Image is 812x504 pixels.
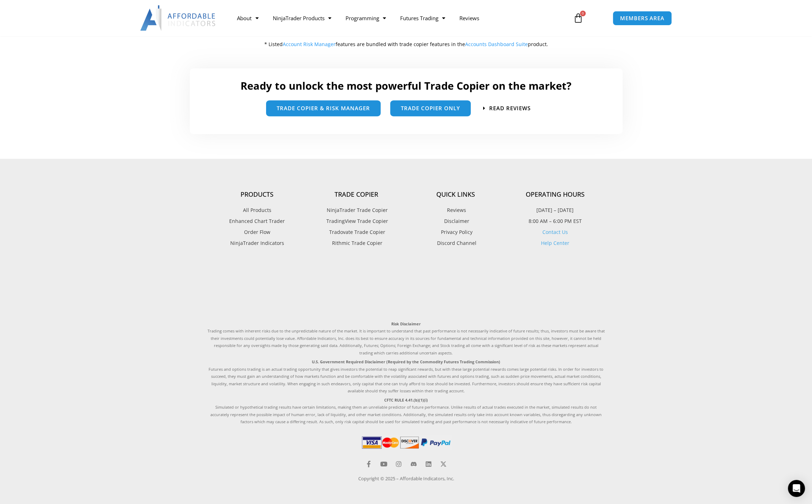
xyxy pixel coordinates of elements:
a: NinjaTrader Trade Copier [307,206,406,215]
p: 8:00 AM – 6:00 PM EST [506,217,605,226]
h4: Operating Hours [506,191,605,198]
iframe: Customer reviews powered by Trustpilot [208,264,605,313]
span: Rithmic Trade Copier [330,239,382,248]
span: trade copier & Risk manager [277,106,370,111]
span: Tradovate Trade Copier [327,228,385,237]
a: Enhanced Chart Trader [208,217,307,226]
a: 0 [563,8,594,28]
h4: Products [208,191,307,198]
span: NinjaTrader Trade Copier [325,206,388,215]
span: Disclaimer [442,217,469,226]
img: LogoAI | Affordable Indicators – NinjaTrader [140,5,216,31]
a: About [230,10,265,26]
p: Futures and options trading is an actual trading opportunity that gives investors the potential t... [208,358,605,394]
a: Rithmic Trade Copier [307,239,406,248]
strong: CFTC RULE 4.41.(b)(1)(i) [384,397,428,403]
a: All Products [208,206,307,215]
p: Simulated or hypothetical trading results have certain limitations, making them an unreliable pre... [208,397,605,426]
a: Accounts Dashboard Suite [465,41,528,47]
span: Read Reviews [489,106,531,111]
a: Reviews [406,206,506,215]
a: Copyright © 2025 – Affordable Indicators, Inc. [358,475,454,482]
a: Reviews [452,10,486,26]
a: Order Flow [208,228,307,237]
span: TradingView Trade Copier [325,217,388,226]
img: PaymentIcons | Affordable Indicators – NinjaTrader [360,435,452,450]
a: Disclaimer [406,217,506,226]
div: * Listed features are bundled with trade copier features in the product. [165,40,647,49]
a: Read Reviews [483,106,531,111]
a: TradingView Trade Copier [307,217,406,226]
a: Tradovate Trade Copier [307,228,406,237]
a: Account Risk Manager [283,41,336,47]
a: Trade Copier Only [390,100,471,116]
h2: Ready to unlock the most powerful Trade Copier on the market? [197,79,615,93]
a: trade copier & Risk manager [266,100,381,116]
nav: Menu [230,10,565,26]
span: Reviews [445,206,466,215]
span: MEMBERS AREA [620,16,664,21]
p: Trading comes with inherent risks due to the unpredictable nature of the market. It is important ... [208,320,605,357]
a: NinjaTrader Products [265,10,338,26]
a: Discord Channel [406,239,506,248]
div: Open Intercom Messenger [788,480,805,497]
a: MEMBERS AREA [613,11,672,26]
a: NinjaTrader Indicators [208,239,307,248]
p: [DATE] – [DATE] [506,206,605,215]
span: Enhanced Chart Trader [229,217,285,226]
h4: Trade Copier [307,191,406,198]
span: Trade Copier Only [401,106,460,111]
span: All Products [243,206,271,215]
span: NinjaTrader Indicators [230,239,284,248]
span: 0 [580,11,586,16]
a: Programming [338,10,393,26]
span: Order Flow [244,228,270,237]
a: Futures Trading [393,10,452,26]
span: Privacy Policy [439,228,473,237]
a: Privacy Policy [406,228,506,237]
span: Discord Channel [435,239,476,248]
a: Help Center [541,240,569,246]
a: Contact Us [542,229,568,235]
strong: U.S. Government Required Disclaimer (Required by the Commodity Futures Trading Commission) [312,359,500,364]
strong: Risk Disclaimer [391,321,421,326]
h4: Quick Links [406,191,506,198]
